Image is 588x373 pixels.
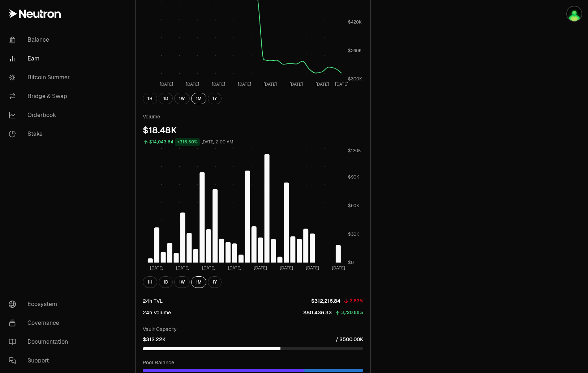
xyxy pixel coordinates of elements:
div: 24h Volume [143,309,171,316]
tspan: $300K [348,76,362,82]
p: Volume [143,113,363,120]
tspan: [DATE] [160,81,173,87]
tspan: [DATE] [305,265,319,271]
tspan: [DATE] [150,265,163,271]
div: $14,043.64 [149,138,173,146]
div: +316.50% [175,138,200,146]
button: 1D [159,276,173,288]
button: 1M [191,93,206,104]
tspan: [DATE] [280,265,293,271]
tspan: [DATE] [211,81,225,87]
p: Pool Balance [143,359,363,366]
button: 1H [143,276,157,288]
a: Governance [3,314,78,332]
a: Bridge & Swap [3,87,78,106]
tspan: [DATE] [289,81,302,87]
tspan: [DATE] [186,81,199,87]
tspan: [DATE] [315,81,329,87]
tspan: [DATE] [254,265,267,271]
button: 1W [174,93,190,104]
tspan: $420K [348,19,362,25]
p: $312,216.84 [311,297,340,305]
div: 3.83% [350,297,363,305]
div: [DATE] 2:00 AM [201,138,233,146]
tspan: $60K [348,203,359,209]
tspan: $0 [348,260,354,265]
button: 1Y [208,276,222,288]
tspan: $30K [348,231,359,237]
img: Oldbloom [567,7,581,21]
tspan: [DATE] [335,81,348,87]
a: Documentation [3,332,78,351]
a: Bitcoin Summer [3,68,78,87]
p: $80,436.33 [303,309,332,316]
button: 1W [174,276,190,288]
p: / $500.00K [336,336,363,343]
div: $18.48K [143,125,363,136]
tspan: [DATE] [237,81,251,87]
a: Support [3,351,78,370]
tspan: $90K [348,174,359,180]
div: 24h TVL [143,297,163,305]
a: Orderbook [3,106,78,125]
tspan: $120K [348,148,361,154]
button: 1Y [208,93,222,104]
tspan: [DATE] [176,265,189,271]
p: Vault Capacity [143,326,363,333]
button: 1M [191,276,206,288]
p: $312.22K [143,336,166,343]
tspan: [DATE] [202,265,215,271]
a: Ecosystem [3,295,78,314]
a: Balance [3,30,78,49]
tspan: $360K [348,48,362,54]
tspan: [DATE] [331,265,345,271]
button: 1H [143,93,157,104]
tspan: [DATE] [263,81,277,87]
a: Stake [3,125,78,143]
button: 1D [159,93,173,104]
tspan: [DATE] [228,265,241,271]
div: 3,720.88% [341,309,363,317]
a: Earn [3,49,78,68]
